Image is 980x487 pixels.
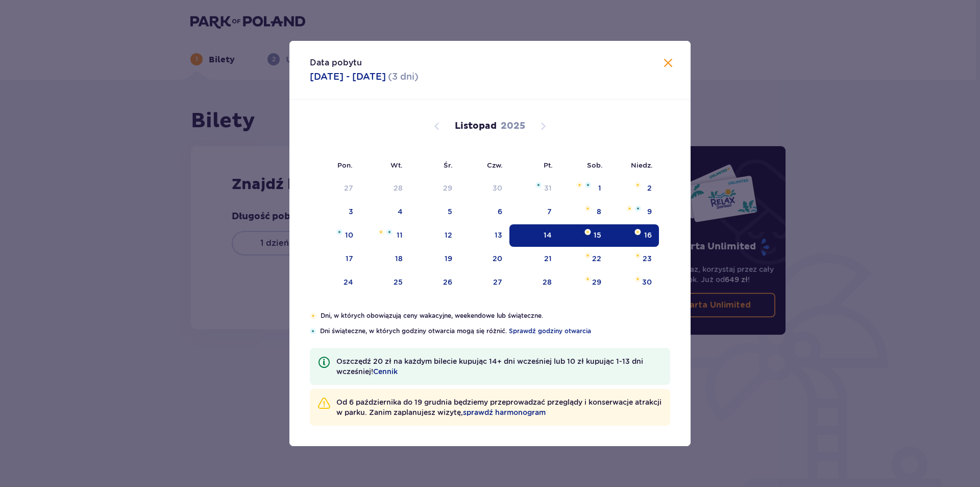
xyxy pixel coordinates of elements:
td: 27 [459,271,510,294]
div: 31 [544,183,552,193]
div: 6 [498,206,502,217]
p: 2025 [501,120,525,132]
td: 3 [310,201,360,223]
p: Oszczędź 20 zł na każdym bilecie kupując 14+ dni wcześniej lub 10 zł kupując 1-13 dni wcześniej! [336,356,662,377]
td: 28 [360,177,410,200]
td: Pomarańczowa gwiazdka8 [559,201,608,223]
div: 25 [394,277,403,287]
td: 27 [310,177,360,200]
div: 22 [592,253,601,264]
small: Czw. [487,161,503,169]
td: 21 [509,248,559,270]
div: 7 [547,206,552,217]
div: 17 [346,253,353,264]
td: 25 [360,271,410,294]
div: 12 [445,230,452,240]
td: Pomarańczowa gwiazdka2 [608,177,659,200]
img: Pomarańczowa gwiazdka [584,205,591,212]
img: Niebieska gwiazdka [386,229,393,235]
td: Pomarańczowa gwiazdkaNiebieska gwiazdka11 [360,224,410,247]
button: Zamknij [662,57,674,70]
p: [DATE] - [DATE] [310,71,386,83]
img: Pomarańczowa gwiazdka [626,205,633,212]
img: Niebieska gwiazdka [310,328,316,334]
div: 23 [643,253,652,264]
td: 4 [360,201,410,223]
td: Data zaznaczona. niedziela, 16 listopada 2025 [608,224,659,247]
td: Pomarańczowa gwiazdkaNiebieska gwiazdka9 [608,201,659,223]
td: 29 [410,177,459,200]
img: Niebieska gwiazdka [585,182,591,188]
img: Pomarańczowa gwiazdka [634,182,641,188]
td: Niebieska gwiazdka31 [509,177,559,200]
small: Śr. [444,161,453,169]
div: 18 [395,253,403,264]
span: sprawdź harmonogram [463,407,546,418]
div: 29 [443,183,452,193]
img: Pomarańczowa gwiazdka [584,252,591,259]
div: 11 [397,230,403,240]
img: Pomarańczowa gwiazdka [584,276,591,282]
img: Pomarańczowa gwiazdka [310,313,316,319]
div: 15 [594,230,601,240]
img: Pomarańczowa gwiazdka [634,229,641,235]
p: ( 3 dni ) [388,71,419,83]
div: 13 [495,230,502,240]
div: 9 [647,206,652,217]
p: Dni, w których obowiązują ceny wakacyjne, weekendowe lub świąteczne. [321,311,670,320]
img: Pomarańczowa gwiazdka [634,276,641,282]
img: Pomarańczowa gwiazdka [584,229,591,235]
div: 8 [597,206,601,217]
div: 1 [598,183,601,193]
td: Pomarańczowa gwiazdka22 [559,248,608,270]
button: Następny miesiąc [537,120,549,132]
td: 17 [310,248,360,270]
div: 24 [344,277,353,287]
div: 10 [345,230,353,240]
td: 30 [459,177,510,200]
td: Data zaznaczona. piątek, 14 listopada 2025 [509,224,559,247]
div: 26 [443,277,452,287]
td: Data zaznaczona. sobota, 15 listopada 2025 [559,224,608,247]
div: 14 [544,230,552,240]
small: Niedz. [631,161,653,169]
small: Sob. [587,161,603,169]
p: Listopad [455,120,497,132]
td: 12 [410,224,459,247]
div: 5 [448,206,452,217]
td: 13 [459,224,510,247]
img: Pomarańczowa gwiazdka [576,182,583,188]
img: Niebieska gwiazdka [635,205,641,212]
div: 3 [349,206,353,217]
td: 26 [410,271,459,294]
small: Pt. [544,161,553,169]
p: Od 6 października do 19 grudnia będziemy przeprowadzać przeglądy i konserwacje atrakcji w parku. ... [336,397,662,418]
td: 19 [410,248,459,270]
p: Dni świąteczne, w których godziny otwarcia mogą się różnić. [320,327,670,336]
div: 27 [344,183,353,193]
div: 28 [543,277,552,287]
td: 7 [509,201,559,223]
td: Niebieska gwiazdka10 [310,224,360,247]
img: Niebieska gwiazdka [336,229,342,235]
div: 19 [445,253,452,264]
div: 30 [493,183,502,193]
div: 2 [647,183,652,193]
p: Data pobytu [310,57,362,68]
td: Pomarańczowa gwiazdkaNiebieska gwiazdka1 [559,177,608,200]
td: 6 [459,201,510,223]
a: Sprawdź godziny otwarcia [509,327,591,336]
div: 21 [544,253,552,264]
td: Pomarańczowa gwiazdka23 [608,248,659,270]
a: Cennik [373,366,398,377]
td: 20 [459,248,510,270]
td: Pomarańczowa gwiazdka29 [559,271,608,294]
div: 20 [493,253,502,264]
div: 28 [394,183,403,193]
img: Pomarańczowa gwiazdka [378,229,384,235]
small: Wt. [390,161,403,169]
small: Pon. [337,161,353,169]
img: Niebieska gwiazdka [535,182,542,188]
